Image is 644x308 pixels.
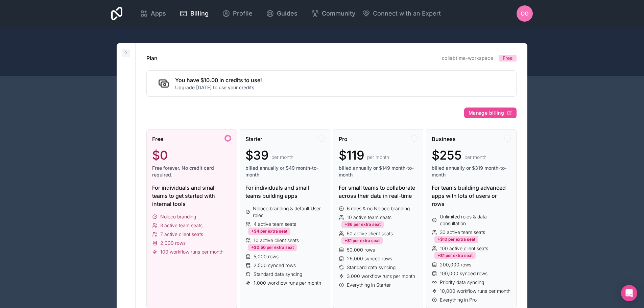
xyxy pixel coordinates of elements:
[175,76,262,84] h2: You have $10.00 in credits to use!
[440,213,511,227] span: Unlimited roles & data consultation
[341,221,384,228] div: +$6 per extra seat
[245,135,262,143] span: Starter
[339,148,364,162] span: $119
[271,154,293,161] span: per month
[152,165,231,178] span: Free forever. No credit card required.
[347,264,396,271] span: Standard data syncing
[347,273,415,280] span: 3,000 workflow runs per month
[152,148,168,162] span: $0
[347,214,391,221] span: 10 active team seats
[464,108,517,118] button: Manage billing
[160,231,203,238] span: 7 active client seats
[245,184,325,200] div: For individuals and small teams building apps
[146,54,158,62] h1: Plan
[440,245,488,252] span: 100 active client seats
[217,6,258,21] a: Profile
[160,213,196,220] span: Noloco branding
[254,253,279,260] span: 5,000 rows
[160,222,202,229] span: 3 active team seats
[254,271,302,278] span: Standard data syncing
[152,135,163,143] span: Free
[248,244,297,251] div: +$0.50 per extra seat
[440,261,471,268] span: 200,000 rows
[261,6,303,21] a: Guides
[521,9,529,18] span: OG
[432,184,511,208] div: For teams building advanced apps with lots of users or rows
[248,228,290,235] div: +$4 per extra seat
[245,148,269,162] span: $39
[621,285,637,301] div: Open Intercom Messenger
[151,9,166,18] span: Apps
[367,154,389,161] span: per month
[347,282,391,288] span: Everything in Starter
[306,6,361,21] a: Community
[347,205,410,212] span: 6 roles & no Noloco branding
[440,229,485,236] span: 30 active team seats
[434,236,478,243] div: +$10 per extra seat
[174,6,214,21] a: Billing
[432,165,511,178] span: billed annually or $319 month-to-month
[440,288,510,294] span: 10,000 workflow runs per month
[175,84,262,91] p: Upgrade [DATE] to use your credits
[254,262,296,269] span: 2,500 synced rows
[440,297,477,303] span: Everything in Pro
[442,55,493,61] a: collabtime-workspace
[253,205,324,219] span: Noloco branding & default User roles
[152,184,231,208] div: For individuals and small teams to get started with internal tools
[464,154,486,161] span: per month
[339,165,418,178] span: billed annually or $149 month-to-month
[440,279,484,286] span: Priority data syncing
[503,55,512,62] span: Free
[341,237,383,244] div: +$1 per extra seat
[190,9,209,18] span: Billing
[322,9,355,18] span: Community
[347,246,375,253] span: 50,000 rows
[434,252,476,259] div: +$1 per extra seat
[233,9,253,18] span: Profile
[245,165,325,178] span: billed annually or $49 month-to-month
[160,248,223,255] span: 100 workflow runs per month
[339,135,348,143] span: Pro
[254,221,296,228] span: 4 active team seats
[277,9,297,18] span: Guides
[160,240,186,246] span: 2,000 rows
[254,280,321,286] span: 1,000 workflow runs per month
[254,237,299,244] span: 10 active client seats
[347,230,393,237] span: 50 active client seats
[347,255,392,262] span: 25,000 synced rows
[135,6,171,21] a: Apps
[432,135,456,143] span: Business
[440,270,487,277] span: 100,000 synced rows
[362,9,441,18] button: Connect with an Expert
[339,184,418,200] div: For small teams to collaborate across their data in real-time
[432,148,462,162] span: $255
[469,110,504,116] span: Manage billing
[373,9,441,18] span: Connect with an Expert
